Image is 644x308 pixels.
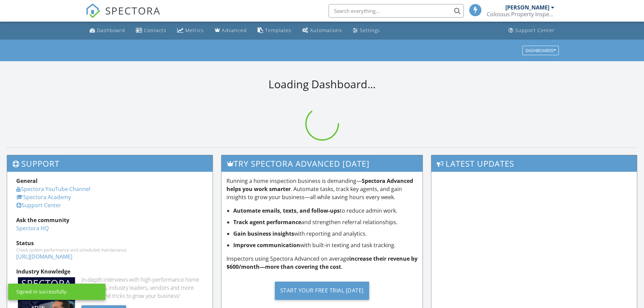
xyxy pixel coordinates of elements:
a: Support Center [16,202,61,209]
div: Dashboard [97,27,125,33]
div: Start Your Free Trial [DATE] [275,282,369,300]
a: Settings [350,24,383,37]
p: Inspectors using Spectora Advanced on average . [226,255,418,271]
strong: Track agent performance [233,218,301,226]
a: Support Center [506,24,557,37]
p: Running a home inspection business is demanding— . Automate tasks, track key agents, and gain ins... [226,177,418,201]
a: Start Your Free Trial [DATE] [226,276,418,305]
h3: Support [7,155,213,172]
strong: increase their revenue by $600/month—more than covering the cost [226,255,418,270]
div: Automations [310,27,342,33]
div: Advanced [222,27,247,33]
div: Contacts [144,27,166,33]
a: Automations (Basic) [300,24,345,37]
div: Settings [360,27,380,33]
a: [URL][DOMAIN_NAME] [16,253,72,260]
strong: Spectora Advanced helps you work smarter [226,177,413,193]
div: Colossus Property Inspections, LLC [487,11,554,18]
strong: Automate emails, texts, and follow-ups [233,207,340,214]
button: Dashboards [522,46,559,55]
strong: General [16,177,38,185]
img: The Best Home Inspection Software - Spectora [86,3,100,18]
li: and strengthen referral relationships. [233,218,418,226]
strong: Gain business insights [233,230,294,237]
div: In-depth interviews with high-performance home inspectors, industry leaders, vendors and more. Ge... [81,276,204,300]
li: with built-in texting and task tracking. [233,241,418,249]
a: Contacts [133,24,169,37]
a: Advanced [212,24,249,37]
div: Check system performance and scheduled maintenance. [16,247,204,253]
li: to reduce admin work. [233,207,418,215]
div: Status [16,239,204,247]
h3: Latest Updates [431,155,637,172]
strong: Improve communication [233,241,300,249]
div: Signed in successfully. [16,288,68,295]
a: Dashboard [87,24,128,37]
li: with reporting and analytics. [233,230,418,238]
span: SPECTORA [105,3,161,18]
input: Search everything... [329,4,464,18]
div: Industry Knowledge [16,267,204,276]
div: [PERSON_NAME] [505,4,549,11]
div: Ask the community [16,216,204,224]
a: Spectora HQ [16,224,49,232]
div: Metrics [185,27,204,33]
a: Templates [255,24,294,37]
h3: Try spectora advanced [DATE] [221,155,423,172]
div: Support Center [515,27,555,33]
a: Spectora Academy [16,193,71,201]
a: SPECTORA [86,9,161,23]
div: Templates [265,27,291,33]
div: Dashboards [525,48,556,53]
a: Spectora YouTube Channel [16,185,90,193]
a: Metrics [174,24,207,37]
